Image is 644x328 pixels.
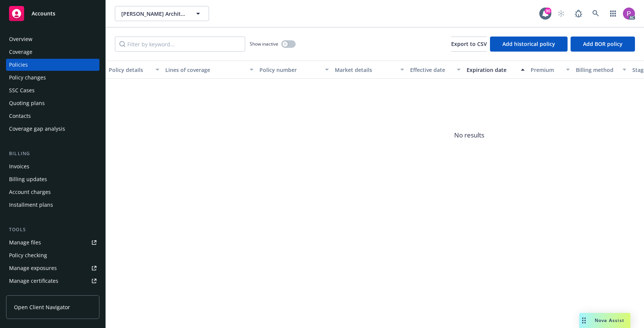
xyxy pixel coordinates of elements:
a: Manage exposures [6,262,99,274]
div: Manage files [9,236,41,249]
div: Premium [531,66,562,74]
div: Manage exposures [9,262,57,274]
div: Quoting plans [9,97,45,109]
button: Policy details [106,61,162,79]
a: SSC Cases [6,84,99,96]
div: Coverage [9,46,32,58]
a: Manage files [6,236,99,249]
button: Expiration date [464,61,528,79]
a: Contacts [6,110,99,122]
a: Policy changes [6,72,99,84]
div: Coverage gap analysis [9,123,65,135]
a: Overview [6,33,99,45]
div: Policy details [109,66,151,74]
div: Manage certificates [9,275,58,287]
span: [PERSON_NAME] Architects [121,10,186,18]
span: Add BOR policy [583,40,623,47]
a: Manage claims [6,288,99,300]
div: Expiration date [467,66,516,74]
a: Start snowing [554,6,569,21]
img: photo [623,8,635,20]
div: Policy checking [9,249,47,261]
div: Tools [6,226,99,233]
a: Accounts [6,3,99,24]
div: 90 [545,8,551,14]
span: Open Client Navigator [14,303,70,311]
div: Drag to move [579,313,589,328]
button: Policy number [256,61,332,79]
span: Accounts [32,11,55,17]
div: Billing [6,150,99,157]
a: Invoices [6,160,99,172]
button: Add BOR policy [571,37,635,52]
div: Account charges [9,186,51,198]
span: Export to CSV [451,40,487,47]
button: Effective date [407,61,464,79]
div: Policy changes [9,72,46,84]
button: Premium [528,61,573,79]
button: Lines of coverage [162,61,256,79]
button: Add historical policy [490,37,568,52]
div: Policies [9,59,28,71]
button: [PERSON_NAME] Architects [115,6,209,21]
div: Policy number [259,66,320,74]
a: Report a Bug [571,6,586,21]
div: Overview [9,33,32,45]
a: Billing updates [6,173,99,185]
a: Switch app [606,6,621,21]
div: Billing updates [9,173,47,185]
span: Show inactive [250,41,278,47]
button: Market details [332,61,407,79]
a: Manage certificates [6,275,99,287]
a: Policy checking [6,249,99,261]
a: Installment plans [6,199,99,211]
a: Coverage [6,46,99,58]
div: Market details [335,66,396,74]
button: Nova Assist [579,313,630,328]
div: Contacts [9,110,31,122]
div: Installment plans [9,199,53,211]
a: Coverage gap analysis [6,123,99,135]
div: SSC Cases [9,84,35,96]
div: Lines of coverage [165,66,245,74]
button: Export to CSV [451,37,487,52]
div: Manage claims [9,288,47,300]
span: Nova Assist [595,317,624,323]
a: Quoting plans [6,97,99,109]
span: Add historical policy [502,40,555,47]
a: Search [588,6,603,21]
div: Billing method [576,66,618,74]
div: Invoices [9,160,29,172]
button: Billing method [573,61,629,79]
a: Account charges [6,186,99,198]
div: Effective date [410,66,452,74]
input: Filter by keyword... [115,37,245,52]
a: Policies [6,59,99,71]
